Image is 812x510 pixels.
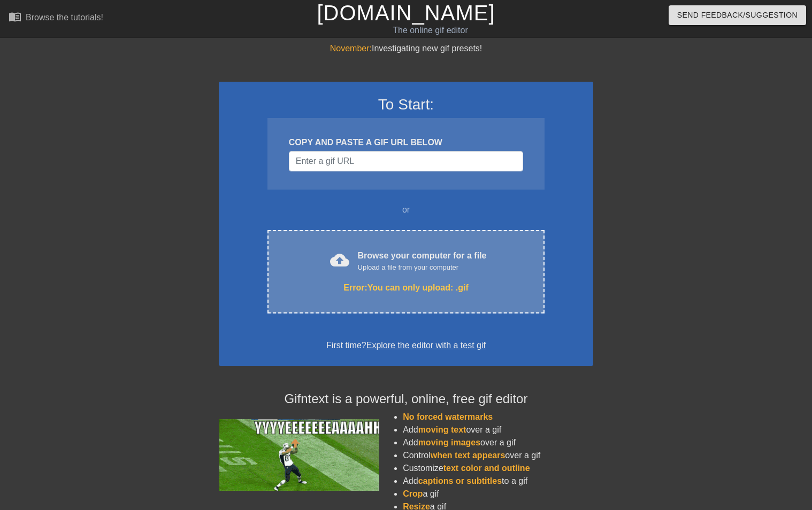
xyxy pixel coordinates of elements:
img: football_small.gif [219,419,379,491]
span: when text appears [431,451,505,460]
div: COPY AND PASTE A GIF URL BELOW [289,136,523,149]
span: cloud_upload [330,250,349,270]
span: menu_book [9,10,21,23]
input: Username [289,151,523,171]
div: or [247,203,565,216]
h4: Gifntext is a powerful, online, free gif editor [219,391,593,407]
li: a gif [403,488,593,500]
a: Browse the tutorials! [9,10,103,27]
span: Crop [403,489,423,498]
li: Add to a gif [403,475,593,488]
div: The online gif editor [276,24,585,37]
span: November: [330,44,372,53]
div: Investigating new gif presets! [219,42,593,55]
span: captions or subtitles [418,476,502,485]
li: Add over a gif [403,436,593,449]
div: First time? [233,339,579,352]
li: Control over a gif [403,449,593,462]
a: Explore the editor with a test gif [366,341,486,350]
span: text color and outline [443,464,530,473]
div: Upload a file from your computer [358,262,487,273]
li: Customize [403,462,593,475]
a: [DOMAIN_NAME] [317,1,495,25]
h3: To Start: [233,96,579,114]
div: Browse the tutorials! [26,13,103,22]
div: Browse your computer for a file [358,249,487,273]
li: Add over a gif [403,423,593,436]
span: moving images [418,438,480,447]
span: No forced watermarks [403,412,493,421]
button: Send Feedback/Suggestion [669,5,806,25]
span: moving text [418,425,466,434]
span: Send Feedback/Suggestion [677,9,798,22]
div: Error: You can only upload: .gif [290,281,522,294]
